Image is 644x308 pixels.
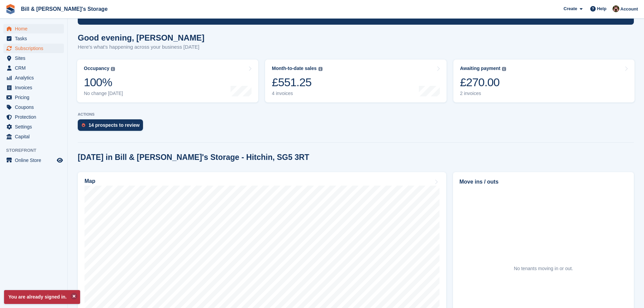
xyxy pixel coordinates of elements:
h2: Map [85,178,95,184]
a: Month-to-date sales £551.25 4 invoices [265,60,446,102]
a: menu [3,73,64,82]
div: 4 invoices [272,91,322,96]
div: £551.25 [272,75,322,89]
span: Protection [15,112,55,122]
span: Analytics [15,73,55,82]
a: Awaiting payment £270.00 2 invoices [453,60,635,102]
span: Sites [15,53,55,63]
img: icon-info-grey-7440780725fd019a000dd9b08b2336e03edf1995a4989e88bcd33f0948082b44.svg [318,67,323,71]
img: icon-info-grey-7440780725fd019a000dd9b08b2336e03edf1995a4989e88bcd33f0948082b44.svg [111,67,115,71]
span: Help [597,5,606,12]
a: menu [3,112,64,122]
div: Awaiting payment [460,66,501,71]
p: Here's what's happening across your business [DATE] [78,43,205,51]
a: Occupancy 100% No change [DATE] [77,60,258,102]
span: Pricing [15,93,55,102]
span: Account [620,6,638,13]
div: No change [DATE] [84,91,123,96]
span: Coupons [15,102,55,112]
span: Subscriptions [15,44,55,53]
div: Occupancy [84,66,109,71]
h2: [DATE] in Bill & [PERSON_NAME]'s Storage - Hitchin, SG5 3RT [78,153,309,162]
a: menu [3,156,64,165]
a: Preview store [56,156,64,164]
a: menu [3,24,64,33]
img: stora-icon-8386f47178a22dfd0bd8f6a31ec36ba5ce8667c1dd55bd0f319d3a0aa187defe.svg [5,4,16,14]
a: 14 prospects to review [78,119,146,134]
span: CRM [15,63,55,73]
div: No tenants moving in or out. [514,265,573,272]
a: menu [3,63,64,73]
span: Create [564,5,577,12]
a: menu [3,122,64,132]
img: Jack Bottesch [613,5,619,12]
span: Storefront [6,147,67,154]
img: prospect-51fa495bee0391a8d652442698ab0144808aea92771e9ea1ae160a38d050c398.svg [82,123,85,127]
a: menu [3,102,64,112]
a: menu [3,44,64,53]
a: menu [3,53,64,63]
a: menu [3,132,64,141]
a: Bill & [PERSON_NAME]'s Storage [18,3,110,15]
h1: Good evening, [PERSON_NAME] [78,33,205,42]
span: Online Store [15,156,55,165]
div: Month-to-date sales [272,66,316,71]
a: menu [3,34,64,43]
div: 100% [84,75,123,89]
span: Home [15,24,55,33]
div: £270.00 [460,75,506,89]
a: menu [3,83,64,92]
div: 14 prospects to review [89,122,140,128]
span: Invoices [15,83,55,92]
p: ACTIONS [78,112,634,117]
span: Capital [15,132,55,141]
a: menu [3,93,64,102]
img: icon-info-grey-7440780725fd019a000dd9b08b2336e03edf1995a4989e88bcd33f0948082b44.svg [502,67,506,71]
span: Tasks [15,34,55,43]
h2: Move ins / outs [459,178,627,186]
div: 2 invoices [460,91,506,96]
span: Settings [15,122,55,132]
p: You are already signed in. [4,290,80,304]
